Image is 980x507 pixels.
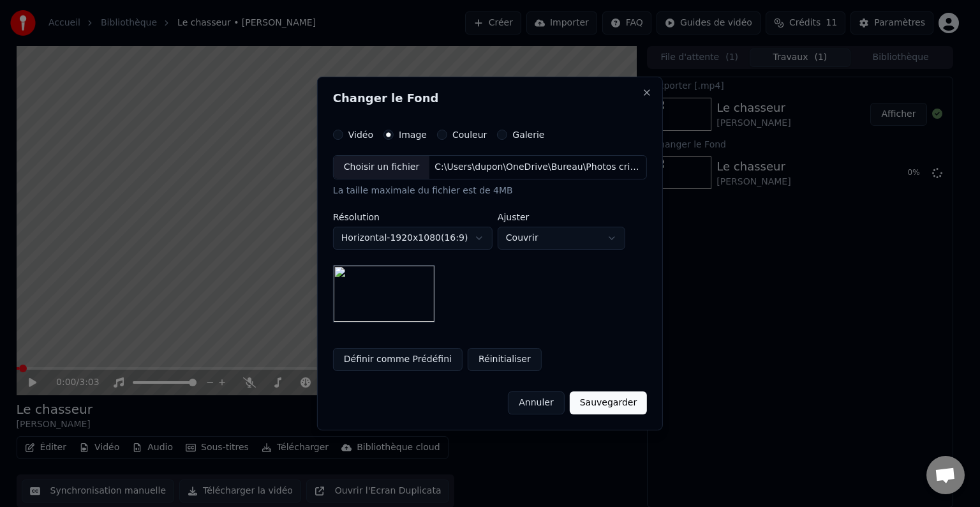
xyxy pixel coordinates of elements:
button: Réinitialiser [468,348,542,371]
button: Annuler [508,391,564,414]
div: C:\Users\dupon\OneDrive\Bureau\Photos cricri\Capture d’écran [DATE] 224150.jpg [429,161,646,174]
label: Galerie [512,130,544,139]
label: Image [399,130,427,139]
label: Vidéo [348,130,373,139]
div: La taille maximale du fichier est de 4MB [333,185,647,197]
div: Choisir un fichier [334,156,429,179]
label: Ajuster [498,213,625,222]
button: Sauvegarder [570,391,647,414]
label: Résolution [333,213,493,222]
label: Couleur [452,130,487,139]
button: Définir comme Prédéfini [333,348,463,371]
h2: Changer le Fond [333,93,647,104]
